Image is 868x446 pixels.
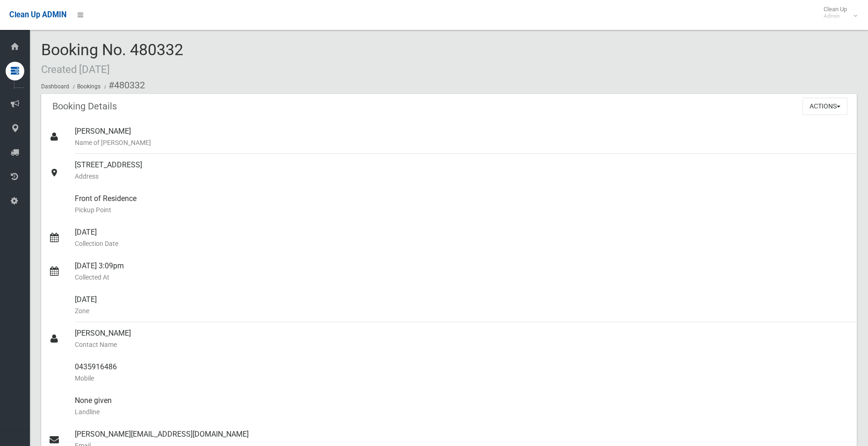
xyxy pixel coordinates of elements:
[75,221,849,255] div: [DATE]
[41,63,110,75] small: Created [DATE]
[75,406,849,417] small: Landline
[75,204,849,216] small: Pickup Point
[75,322,849,356] div: [PERSON_NAME]
[75,272,849,283] small: Collected At
[75,389,849,423] div: None given
[102,77,145,94] li: #480332
[75,356,849,389] div: 0435916486
[75,187,849,221] div: Front of Residence
[75,288,849,322] div: [DATE]
[41,97,128,115] header: Booking Details
[75,238,849,249] small: Collection Date
[75,171,849,182] small: Address
[9,10,66,19] span: Clean Up ADMIN
[824,13,847,20] small: Admin
[75,373,849,384] small: Mobile
[75,305,849,317] small: Zone
[77,83,100,90] a: Bookings
[41,83,69,90] a: Dashboard
[75,255,849,288] div: [DATE] 3:09pm
[75,154,849,187] div: [STREET_ADDRESS]
[75,120,849,154] div: [PERSON_NAME]
[75,339,849,350] small: Contact Name
[75,137,849,148] small: Name of [PERSON_NAME]
[41,40,183,77] span: Booking No. 480332
[803,98,847,115] button: Actions
[819,6,856,20] span: Clean Up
